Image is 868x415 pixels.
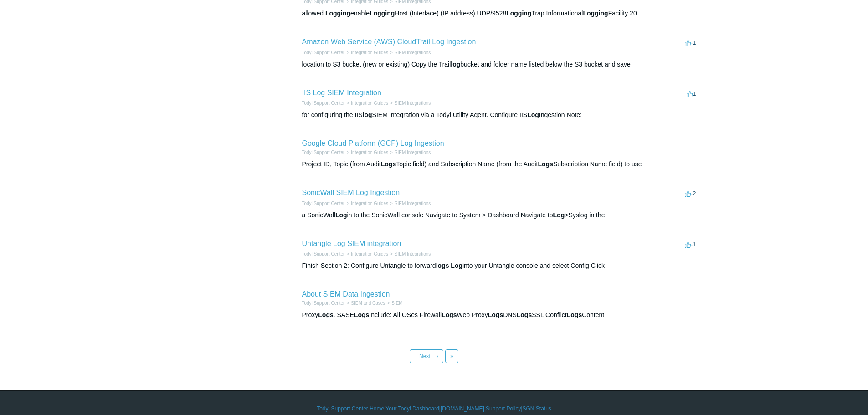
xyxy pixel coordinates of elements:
li: Todyl Support Center [302,149,345,156]
div: | | | | [170,405,699,413]
em: log [451,61,460,68]
em: Logs [381,160,396,168]
li: SIEM and Cases [344,300,385,307]
a: Todyl Support Center [302,150,345,155]
li: SIEM Integrations [388,49,431,56]
em: Log [335,211,347,219]
div: location to S3 bucket (new or existing) Copy the Trail bucket and folder name listed below the S3... [302,60,699,69]
em: Logging [370,10,395,17]
em: Logging [325,10,350,17]
li: Integration Guides [344,149,388,156]
em: Logs [442,311,457,318]
a: [DOMAIN_NAME] [441,405,484,413]
em: logs [436,262,449,269]
em: Log [451,262,462,269]
a: SIEM [391,301,402,306]
a: IIS Log SIEM Integration [302,89,381,97]
a: Support Policy [486,405,521,413]
em: log [363,111,372,118]
li: Todyl Support Center [302,300,345,307]
em: Logging [583,10,608,17]
em: Logs [488,311,503,318]
a: Integration Guides [351,251,388,256]
a: SIEM Integrations [395,251,431,256]
div: Finish Section 2: Configure Untangle to forward into your Untangle console and select Config Click [302,261,699,271]
a: Todyl Support Center [302,251,345,256]
li: Integration Guides [344,49,388,56]
a: Todyl Support Center [302,50,345,55]
span: Next [419,353,431,359]
li: Todyl Support Center [302,251,345,257]
a: Integration Guides [351,150,388,155]
div: a SonicWall in to the SonicWall console Navigate to System > Dashboard Navigate to >Syslog in the [302,210,699,220]
a: SIEM Integrations [395,101,431,106]
div: allowed. enable Host (Interface) (IP address) UDP/9528 Trap Informational Facility 20 [302,9,699,18]
em: Log [527,111,539,118]
a: Todyl Support Center [302,201,345,206]
li: Todyl Support Center [302,100,345,107]
em: Logs [517,311,532,318]
a: Integration Guides [351,101,388,106]
li: Todyl Support Center [302,49,345,56]
em: Log [553,211,565,219]
li: SIEM Integrations [388,149,431,156]
li: SIEM [385,300,402,307]
em: Logs [567,311,582,318]
span: -1 [685,39,696,46]
span: › [437,353,438,359]
a: Google Cloud Platform (GCP) Log Ingestion [302,139,444,147]
a: Your Todyl Dashboard [385,405,439,413]
div: for configuring the IIS SIEM integration via a Todyl Utility Agent. Configure IIS Ingestion Note: [302,110,699,120]
a: SIEM Integrations [395,50,431,55]
a: SIEM Integrations [395,150,431,155]
li: Integration Guides [344,251,388,257]
a: Amazon Web Service (AWS) CloudTrail Log Ingestion [302,38,476,46]
li: Integration Guides [344,100,388,107]
div: Proxy . SASE Include: All OSes Firewall Web Proxy DNS SSL Conflict Content [302,310,699,320]
a: SGN Status [523,405,551,413]
li: Integration Guides [344,200,388,207]
em: Logs [538,160,553,168]
span: » [450,353,453,359]
a: Untangle Log SIEM integration [302,240,401,247]
li: Todyl Support Center [302,200,345,207]
span: -2 [685,190,696,197]
div: Project ID, Topic (from Audit Topic field) and Subscription Name (from the Audit Subscription Nam... [302,159,699,169]
li: SIEM Integrations [388,251,431,257]
a: SIEM Integrations [395,201,431,206]
em: Logging [506,10,531,17]
li: SIEM Integrations [388,200,431,207]
em: Logs [354,311,369,318]
a: Next [410,349,443,363]
em: Logs [318,311,333,318]
span: -1 [685,241,696,248]
a: Todyl Support Center [302,301,345,306]
span: 1 [687,90,696,97]
a: Integration Guides [351,50,388,55]
a: Todyl Support Center Home [317,405,384,413]
a: Integration Guides [351,201,388,206]
a: SIEM and Cases [351,301,385,306]
a: SonicWall SIEM Log Ingestion [302,189,400,196]
a: About SIEM Data Ingestion [302,290,390,298]
a: Todyl Support Center [302,101,345,106]
li: SIEM Integrations [388,100,431,107]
